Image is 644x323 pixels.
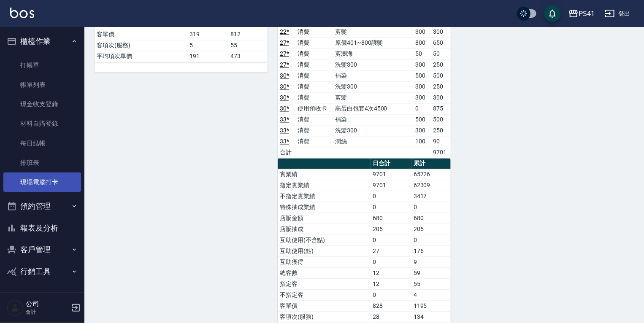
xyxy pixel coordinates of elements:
[3,261,81,283] button: 行銷工具
[278,202,371,213] td: 特殊抽成業績
[278,213,371,224] td: 店販金額
[413,125,431,136] td: 300
[371,191,411,202] td: 0
[413,27,431,38] td: 300
[278,257,371,268] td: 互助獲得
[278,246,371,257] td: 互助使用(點)
[333,136,413,147] td: 潤絲
[228,51,268,62] td: 473
[295,70,333,81] td: 消費
[333,103,413,114] td: 高蛋白包套4次4500
[601,6,634,22] button: 登出
[278,191,371,202] td: 不指定實業績
[278,169,371,180] td: 實業績
[371,224,411,235] td: 205
[411,268,451,279] td: 59
[10,8,34,18] img: Logo
[371,268,411,279] td: 12
[371,257,411,268] td: 0
[371,312,411,323] td: 28
[431,136,451,147] td: 90
[431,114,451,125] td: 500
[431,125,451,136] td: 250
[7,299,24,316] img: Person
[579,8,595,19] div: PS41
[295,114,333,125] td: 消費
[411,169,451,180] td: 65726
[295,103,333,114] td: 使用預收卡
[333,92,413,103] td: 剪髮
[295,81,333,92] td: 消費
[371,246,411,257] td: 27
[411,191,451,202] td: 3417
[295,125,333,136] td: 消費
[333,48,413,59] td: 剪瀏海
[295,38,333,48] td: 消費
[411,180,451,191] td: 62309
[431,70,451,81] td: 500
[278,290,371,301] td: 不指定客
[333,114,413,125] td: 補染
[411,312,451,323] td: 134
[3,217,81,239] button: 報表及分析
[371,290,411,301] td: 0
[413,48,431,59] td: 50
[3,56,81,75] a: 打帳單
[278,147,295,158] td: 合計
[3,153,81,172] a: 排班表
[431,59,451,70] td: 250
[371,235,411,246] td: 0
[431,48,451,59] td: 50
[431,38,451,48] td: 650
[3,172,81,192] a: 現場電腦打卡
[413,70,431,81] td: 500
[413,92,431,103] td: 300
[411,279,451,290] td: 55
[3,239,81,261] button: 客戶管理
[26,300,69,308] h5: 公司
[413,136,431,147] td: 100
[413,81,431,92] td: 300
[411,202,451,213] td: 0
[411,235,451,246] td: 0
[431,147,451,158] td: 9701
[278,268,371,279] td: 總客數
[228,40,268,51] td: 55
[278,224,371,235] td: 店販抽成
[371,301,411,312] td: 828
[187,29,228,40] td: 319
[413,114,431,125] td: 500
[431,103,451,114] td: 875
[371,279,411,290] td: 12
[295,136,333,147] td: 消費
[95,51,187,62] td: 平均項次單價
[3,114,81,133] a: 材料自購登錄
[278,180,371,191] td: 指定實業績
[26,308,69,316] p: 會計
[411,290,451,301] td: 4
[413,103,431,114] td: 0
[371,180,411,191] td: 9701
[278,301,371,312] td: 客單價
[411,301,451,312] td: 1195
[413,59,431,70] td: 300
[411,224,451,235] td: 205
[333,38,413,48] td: 原價401~800護髮
[431,81,451,92] td: 250
[333,59,413,70] td: 洗髮300
[371,202,411,213] td: 0
[333,81,413,92] td: 洗髮300
[431,27,451,38] td: 300
[3,195,81,217] button: 預約管理
[278,235,371,246] td: 互助使用(不含點)
[295,59,333,70] td: 消費
[95,29,187,40] td: 客單價
[371,159,411,170] th: 日合計
[411,257,451,268] td: 9
[295,48,333,59] td: 消費
[228,29,268,40] td: 812
[3,134,81,153] a: 每日結帳
[3,94,81,114] a: 現金收支登錄
[431,92,451,103] td: 300
[333,27,413,38] td: 剪髮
